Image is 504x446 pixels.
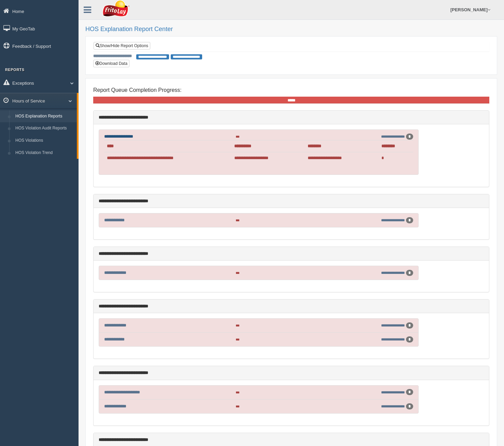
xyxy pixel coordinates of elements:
a: HOS Violation Audit Reports [12,122,77,135]
a: Show/Hide Report Options [94,42,150,50]
a: HOS Violation Trend [12,147,77,159]
button: Download Data [93,60,129,67]
h2: HOS Explanation Report Center [85,26,497,33]
a: HOS Violations [12,135,77,147]
a: HOS Explanation Reports [12,110,77,123]
h4: Report Queue Completion Progress: [93,87,489,93]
